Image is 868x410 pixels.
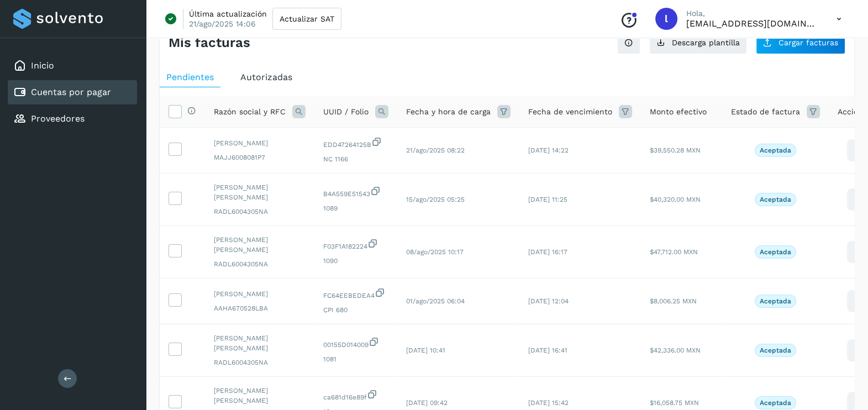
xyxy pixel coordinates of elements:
span: [PERSON_NAME] [214,289,306,299]
span: $47,712.00 MXN [650,248,698,256]
span: Autorizadas [240,72,292,82]
p: Aceptada [760,196,791,203]
span: [DATE] 14:22 [528,146,569,154]
p: Aceptada [760,346,791,354]
span: 15/ago/2025 05:25 [406,196,465,203]
div: Cuentas por pagar [8,80,137,104]
p: Aceptada [760,146,791,154]
span: UUID / Folio [323,106,369,118]
span: $8,006.25 MXN [650,297,697,305]
span: FC64EEBEDEA4 [323,287,388,301]
span: RADL6004305NA [214,358,306,367]
button: Actualizar SAT [272,8,341,30]
span: 21/ago/2025 08:22 [406,146,465,154]
span: $39,550.28 MXN [650,146,701,154]
span: 1090 [323,256,388,266]
span: [PERSON_NAME] [PERSON_NAME] [214,333,306,353]
span: Actualizar SAT [280,15,334,23]
div: Inicio [8,54,137,78]
span: [PERSON_NAME] [PERSON_NAME] [214,182,306,202]
span: [PERSON_NAME] [PERSON_NAME] [214,386,306,406]
span: RADL6004305NA [214,207,306,217]
span: Monto efectivo [650,106,707,118]
span: [PERSON_NAME] [PERSON_NAME] [214,235,306,255]
span: Cargar facturas [778,39,838,46]
span: $16,058.75 MXN [650,399,699,407]
span: [DATE] 11:25 [528,196,567,203]
span: [DATE] 15:42 [528,399,569,407]
button: Cargar facturas [756,31,845,54]
span: [DATE] 16:17 [528,248,567,256]
span: MAJJ6008081P7 [214,153,306,162]
span: 1089 [323,203,388,213]
span: Pendientes [166,72,214,82]
p: Aceptada [760,297,791,305]
span: [PERSON_NAME] [214,138,306,148]
span: ca681d16e89f [323,389,388,402]
p: Aceptada [760,399,791,407]
button: Descarga plantilla [649,31,747,54]
h4: Mis facturas [169,35,250,51]
span: F03F1A182224 [323,238,388,251]
a: Inicio [31,60,54,71]
span: 1081 [323,354,388,364]
span: RADL6004305NA [214,259,306,269]
span: Fecha de vencimiento [528,106,612,118]
a: Proveedores [31,113,85,124]
span: EDD47264125B [323,136,388,150]
span: [DATE] 12:04 [528,297,569,305]
div: Proveedores [8,107,137,131]
p: Hola, [686,9,819,18]
p: 21/ago/2025 14:06 [189,19,256,29]
span: [DATE] 10:41 [406,346,445,354]
span: Estado de factura [731,106,800,118]
p: luisfgonzalez@solgic.mx [686,18,819,29]
span: 01/ago/2025 06:04 [406,297,465,305]
span: CPI 680 [323,305,388,315]
span: $42,336.00 MXN [650,346,701,354]
span: NC 1166 [323,154,388,164]
p: Aceptada [760,248,791,256]
span: Descarga plantilla [672,39,740,46]
span: Razón social y RFC [214,106,286,118]
span: $40,320.00 MXN [650,196,701,203]
span: 00155D014009 [323,337,388,350]
span: AAHA670528LBA [214,303,306,313]
p: Última actualización [189,9,267,19]
span: Fecha y hora de carga [406,106,491,118]
a: Cuentas por pagar [31,87,111,97]
span: 08/ago/2025 10:17 [406,248,464,256]
span: [DATE] 16:41 [528,346,567,354]
span: [DATE] 09:42 [406,399,448,407]
span: B4A559E51543 [323,186,388,199]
